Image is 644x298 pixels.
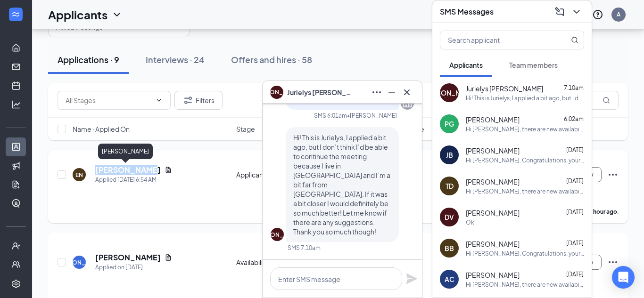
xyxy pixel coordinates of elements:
[566,271,584,278] span: [DATE]
[406,273,417,284] svg: Plane
[95,252,161,263] h5: [PERSON_NAME]
[236,170,315,179] div: Applicant Review
[75,171,83,179] div: EN
[466,218,474,226] div: Ok
[371,87,382,98] svg: Ellipses
[445,119,454,129] div: PG
[66,95,151,105] input: All Stages
[11,100,21,109] svg: Analysis
[603,97,610,104] svg: MagnifyingGlass
[571,36,578,44] svg: MagnifyingGlass
[314,112,347,120] div: SMS 6:01am
[566,146,584,153] span: [DATE]
[566,209,584,216] span: [DATE]
[440,31,552,49] input: Search applicant
[146,54,205,65] div: Interviews · 24
[466,239,520,249] span: [PERSON_NAME]
[155,97,163,104] svg: ChevronDown
[445,212,454,222] div: DV
[445,274,454,284] div: AC
[399,85,414,100] button: Cross
[446,181,454,191] div: TD
[347,112,397,120] span: • [PERSON_NAME]
[552,4,567,19] button: ComposeMessage
[566,240,584,247] span: [DATE]
[592,9,603,20] svg: QuestionInfo
[466,250,584,258] div: Hi [PERSON_NAME]. Congratulations, your phone interview with [DEMOGRAPHIC_DATA]-fil-A for Nightti...
[509,61,558,69] span: Team members
[95,165,161,175] h5: [PERSON_NAME]
[95,175,172,185] div: Applied [DATE] 6:54 AM
[73,124,130,134] span: Name · Applied On
[48,7,107,23] h1: Applicants
[287,87,353,97] span: Jurielys [PERSON_NAME]
[11,241,21,250] svg: UserCheck
[564,84,584,91] span: 7:10am
[165,254,172,261] svg: Document
[466,125,584,133] div: Hi [PERSON_NAME], there are new availabilities for an interview. This is a reminder to schedule y...
[11,9,20,19] svg: WorkstreamLogo
[288,244,321,252] div: SMS 7:10am
[401,87,413,98] svg: Cross
[95,263,172,272] div: Applied on [DATE]
[466,156,584,164] div: Hi [PERSON_NAME]. Congratulations, your phone interview with [DEMOGRAPHIC_DATA]-fil-A for Opening...
[422,88,477,97] div: [PERSON_NAME]
[165,166,172,174] svg: Document
[607,257,619,268] svg: Ellipses
[449,61,483,69] span: Applicants
[466,146,520,155] span: [PERSON_NAME]
[293,133,390,236] span: Hi! This is Jurielys, I applied a bit ago, but I don’t think I’d be able to continue the meeting ...
[236,124,255,134] span: Stage
[466,281,584,289] div: Hi [PERSON_NAME], there are new availabilities for an interview. This is a reminder to schedule y...
[466,177,520,186] span: [PERSON_NAME]
[98,144,153,159] div: [PERSON_NAME]
[466,84,543,93] span: Jurielys [PERSON_NAME]
[386,87,397,98] svg: Minimize
[174,91,223,110] button: Filter Filters
[569,4,584,19] button: ChevronDown
[466,94,584,102] div: Hi! This is Jurielys, I applied a bit ago, but I don’t think I’d be able to continue the meeting ...
[11,279,21,289] svg: Settings
[182,95,194,106] svg: Filter
[369,85,384,100] button: Ellipses
[564,115,584,122] span: 6:02am
[554,6,565,17] svg: ComposeMessage
[466,115,520,124] span: [PERSON_NAME]
[111,9,123,20] svg: ChevronDown
[617,10,620,18] div: A
[466,187,584,195] div: Hi [PERSON_NAME], there are new availabilities for an interview. This is a reminder to schedule y...
[571,6,582,17] svg: ChevronDown
[384,85,399,100] button: Minimize
[253,231,302,239] div: [PERSON_NAME]
[231,54,312,65] div: Offers and hires · 58
[445,243,454,253] div: BB
[55,258,104,266] div: [PERSON_NAME]
[236,258,315,267] div: Availability
[440,7,494,17] h3: SMS Messages
[466,208,520,217] span: [PERSON_NAME]
[566,177,584,185] span: [DATE]
[58,54,119,65] div: Applications · 9
[466,270,520,280] span: [PERSON_NAME]
[612,266,635,289] div: Open Intercom Messenger
[446,150,453,160] div: JB
[586,208,617,215] b: an hour ago
[607,169,619,180] svg: Ellipses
